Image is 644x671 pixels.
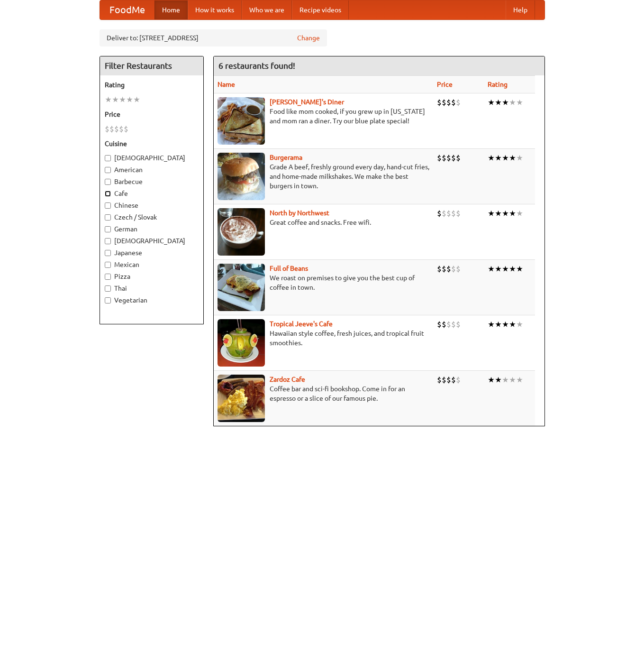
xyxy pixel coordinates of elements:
[509,208,516,219] li: ★
[218,384,429,403] p: Coffee bar and sci-fi bookshop. Come in for an espresso or a slice of our famous pie.
[105,284,199,293] label: Thai
[105,236,199,246] label: [DEMOGRAPHIC_DATA]
[451,97,456,108] li: $
[218,162,429,191] p: Grade A beef, freshly ground every day, hand-cut fries, and home-made milkshakes. We make the bes...
[105,153,199,163] label: [DEMOGRAPHIC_DATA]
[437,97,442,108] li: $
[488,264,495,274] li: ★
[218,319,265,367] img: jeeves.jpg
[119,124,124,134] li: $
[112,94,119,105] li: ★
[488,97,495,108] li: ★
[218,153,265,200] img: burgerama.jpg
[451,153,456,163] li: $
[437,375,442,385] li: $
[502,97,509,108] li: ★
[218,97,265,145] img: sallys.jpg
[437,264,442,274] li: $
[516,375,523,385] li: ★
[509,319,516,330] li: ★
[488,153,495,163] li: ★
[270,265,308,272] a: Full of Beans
[451,264,456,274] li: $
[109,124,114,134] li: $
[126,94,133,105] li: ★
[516,153,523,163] li: ★
[105,248,199,257] label: Japanese
[495,153,502,163] li: ★
[270,320,333,328] a: Tropical Jeeve's Cafe
[133,94,140,105] li: ★
[502,319,509,330] li: ★
[446,375,451,385] li: $
[105,238,111,244] input: [DEMOGRAPHIC_DATA]
[218,218,429,227] p: Great coffee and snacks. Free wifi.
[509,264,516,274] li: ★
[218,264,265,311] img: beans.jpg
[437,81,453,88] a: Price
[105,124,109,134] li: $
[105,262,111,268] input: Mexican
[105,272,199,281] label: Pizza
[105,224,199,234] label: German
[451,208,456,219] li: $
[495,319,502,330] li: ★
[105,260,199,269] label: Mexican
[456,264,461,274] li: $
[502,153,509,163] li: ★
[451,319,456,330] li: $
[105,167,111,173] input: American
[451,375,456,385] li: $
[456,153,461,163] li: $
[270,376,305,383] a: Zardoz Cafe
[242,0,292,19] a: Who we are
[488,319,495,330] li: ★
[105,212,199,222] label: Czech / Slovak
[446,208,451,219] li: $
[105,179,111,185] input: Barbecue
[456,208,461,219] li: $
[105,202,111,209] input: Chinese
[270,98,344,106] a: [PERSON_NAME]'s Diner
[495,97,502,108] li: ★
[218,61,295,70] ng-pluralize: 6 restaurants found!
[100,29,327,46] div: Deliver to: [STREET_ADDRESS]
[509,375,516,385] li: ★
[437,153,442,163] li: $
[105,201,199,210] label: Chinese
[442,264,446,274] li: $
[124,124,128,134] li: $
[105,177,199,186] label: Barbecue
[188,0,242,19] a: How it works
[154,0,188,19] a: Home
[218,273,429,292] p: We roast on premises to give you the best cup of coffee in town.
[488,375,495,385] li: ★
[456,375,461,385] li: $
[270,209,329,217] b: North by Northwest
[446,264,451,274] li: $
[516,264,523,274] li: ★
[105,155,111,161] input: [DEMOGRAPHIC_DATA]
[105,94,112,105] li: ★
[270,154,302,161] a: Burgerama
[488,208,495,219] li: ★
[105,274,111,280] input: Pizza
[114,124,119,134] li: $
[442,153,446,163] li: $
[105,214,111,221] input: Czech / Slovak
[119,94,126,105] li: ★
[502,375,509,385] li: ★
[437,319,442,330] li: $
[437,208,442,219] li: $
[105,80,199,90] h5: Rating
[516,319,523,330] li: ★
[502,264,509,274] li: ★
[105,165,199,175] label: American
[442,208,446,219] li: $
[218,329,429,348] p: Hawaiian style coffee, fresh juices, and tropical fruit smoothies.
[446,153,451,163] li: $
